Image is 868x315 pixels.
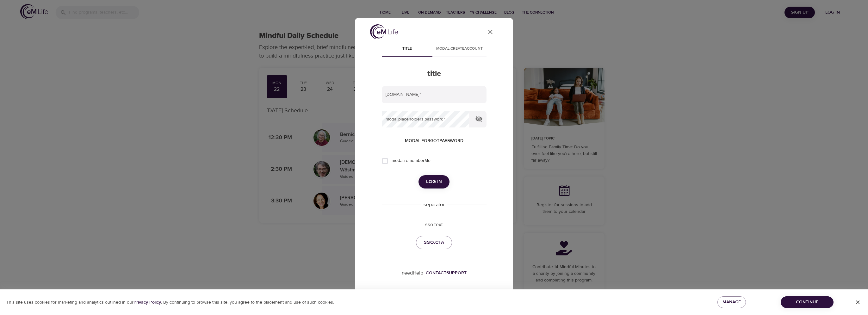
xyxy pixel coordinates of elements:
button: Log in [418,175,449,188]
div: separator [421,201,447,208]
p: needHelp [402,269,423,277]
button: close [483,24,498,40]
b: Privacy Policy [133,300,161,305]
img: logo [370,24,398,39]
span: Continue [786,298,828,306]
a: contactSupport [423,270,467,276]
span: modal.forgotPassword [405,137,463,145]
div: disabled tabs example [382,41,487,57]
div: contactSupport [426,270,467,276]
span: title [386,46,429,52]
span: Log in [426,178,442,186]
p: sso.text [382,221,487,228]
span: modal.createAccount [436,46,483,52]
span: modal.rememberMe [392,157,431,164]
button: modal.forgotPassword [402,135,466,147]
h2: title [382,69,487,78]
span: sso.cta [424,238,444,247]
a: sso.cta [416,236,452,249]
span: Manage [722,298,741,306]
